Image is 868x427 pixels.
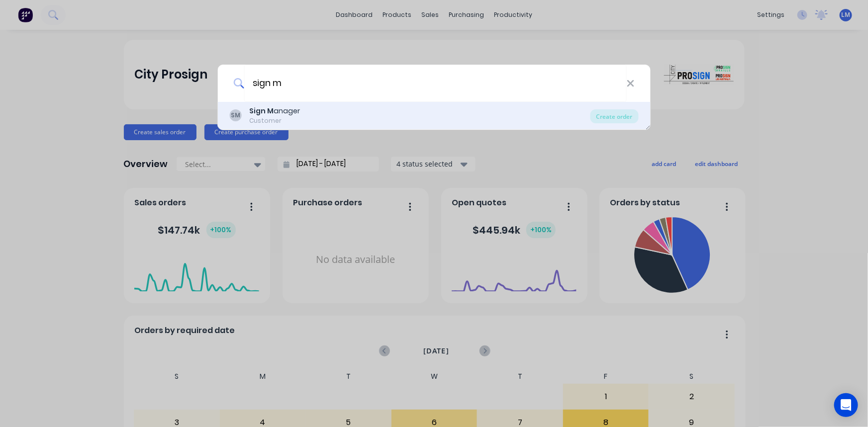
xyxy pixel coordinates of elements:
input: Enter a customer name to create a new order... [244,65,627,102]
div: anager [249,106,300,116]
b: Sign M [249,106,274,116]
div: Create order [590,109,639,123]
div: Open Intercom Messenger [834,393,858,417]
div: Customer [249,116,300,125]
div: SM [229,109,241,121]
